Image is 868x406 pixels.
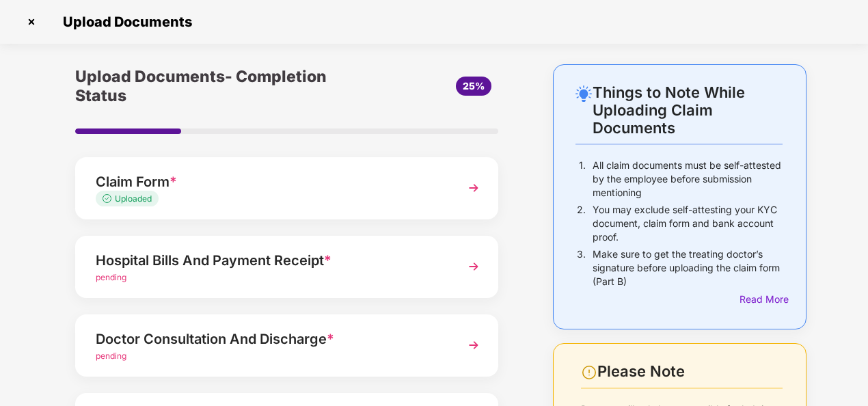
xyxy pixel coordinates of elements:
[96,171,446,193] div: Claim Form
[593,83,783,137] div: Things to Note While Uploading Claim Documents
[75,64,357,108] div: Upload Documents- Completion Status
[740,292,783,307] div: Read More
[115,193,152,204] span: Uploaded
[581,364,597,381] img: svg+xml;base64,PHN2ZyBpZD0iV2FybmluZ18tXzI0eDI0IiBkYXRhLW5hbWU9Ildhcm5pbmcgLSAyNHgyNCIgeG1sbnM9Im...
[461,333,486,357] img: svg+xml;base64,PHN2ZyBpZD0iTmV4dCIgeG1sbnM9Imh0dHA6Ly93d3cudzMub3JnLzIwMDAvc3ZnIiB3aWR0aD0iMzYiIG...
[96,249,446,271] div: Hospital Bills And Payment Receipt
[96,272,126,282] span: pending
[593,203,783,244] p: You may exclude self-attesting your KYC document, claim form and bank account proof.
[463,80,485,92] span: 25%
[577,247,586,288] p: 3.
[579,159,586,200] p: 1.
[49,14,199,30] span: Upload Documents
[577,203,586,244] p: 2.
[461,254,486,279] img: svg+xml;base64,PHN2ZyBpZD0iTmV4dCIgeG1sbnM9Imh0dHA6Ly93d3cudzMub3JnLzIwMDAvc3ZnIiB3aWR0aD0iMzYiIG...
[461,176,486,200] img: svg+xml;base64,PHN2ZyBpZD0iTmV4dCIgeG1sbnM9Imh0dHA6Ly93d3cudzMub3JnLzIwMDAvc3ZnIiB3aWR0aD0iMzYiIG...
[597,362,783,381] div: Please Note
[593,247,783,288] p: Make sure to get the treating doctor’s signature before uploading the claim form (Part B)
[103,194,115,203] img: svg+xml;base64,PHN2ZyB4bWxucz0iaHR0cDovL3d3dy53My5vcmcvMjAwMC9zdmciIHdpZHRoPSIxMy4zMzMiIGhlaWdodD...
[96,351,126,361] span: pending
[96,328,446,350] div: Doctor Consultation And Discharge
[575,85,592,102] img: svg+xml;base64,PHN2ZyB4bWxucz0iaHR0cDovL3d3dy53My5vcmcvMjAwMC9zdmciIHdpZHRoPSIyNC4wOTMiIGhlaWdodD...
[21,11,42,33] img: svg+xml;base64,PHN2ZyBpZD0iQ3Jvc3MtMzJ4MzIiIHhtbG5zPSJodHRwOi8vd3d3LnczLm9yZy8yMDAwL3N2ZyIgd2lkdG...
[593,159,783,200] p: All claim documents must be self-attested by the employee before submission mentioning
